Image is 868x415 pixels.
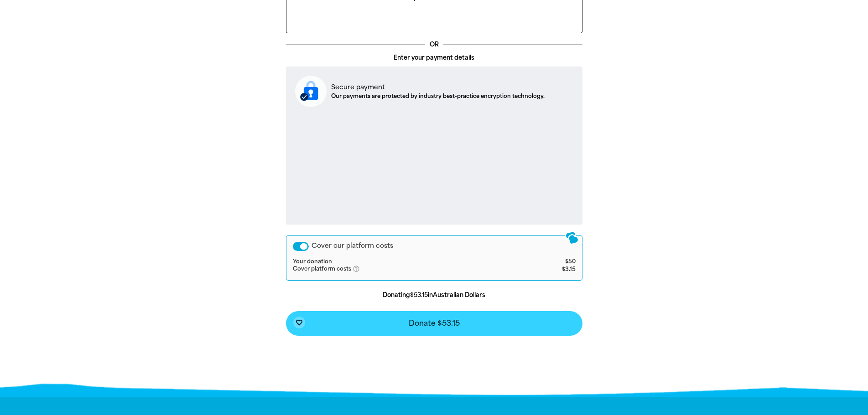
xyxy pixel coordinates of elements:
button: favorite_borderDonate $53.15 [286,311,582,336]
td: $50 [528,258,576,266]
b: $53.15 [410,292,428,298]
p: Our payments are protected by industry best-practice encryption technology. [331,92,545,100]
p: OR [425,40,443,49]
p: Secure payment [331,82,545,92]
td: Your donation [293,258,528,266]
td: $3.15 [528,265,576,273]
button: Cover our platform costs [293,242,309,251]
iframe: PayPal-paypal [291,2,577,27]
td: Cover platform costs [293,265,528,273]
iframe: Secure payment input frame [293,114,575,217]
p: Donating in Australian Dollars [286,291,582,300]
span: Donate $53.15 [409,320,460,327]
i: help_outlined [353,265,367,272]
p: Enter your payment details [286,53,582,62]
i: favorite_border [296,319,303,326]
